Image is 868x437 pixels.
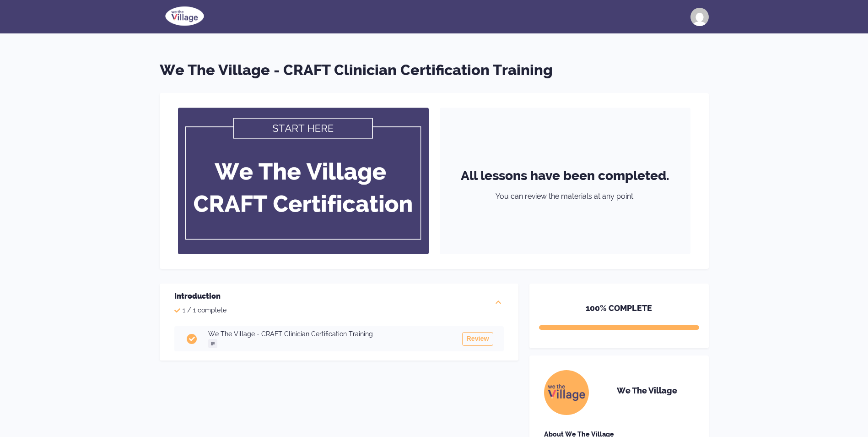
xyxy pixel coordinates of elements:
div: Introduction1 / 1 complete [160,284,518,322]
a: We The Village - CRAFT Clinician Certification Training [208,329,452,348]
h3: We The Village - CRAFT Clinician Certification Training [208,329,452,339]
h2: Introduction [174,291,226,302]
p: 1 / 1 complete [174,306,226,315]
h3: All lessons have been completed. [461,162,669,193]
h5: 100 % COMPLETE [539,302,699,325]
a: Review [451,332,493,346]
img: instructor avatar [543,370,589,416]
h1: We The Village - CRAFT Clinician Certification Training [160,59,709,82]
button: Review [462,332,493,346]
h4: You can review the materials at any point. [496,193,635,200]
img: course banner [178,108,429,254]
img: school logo [160,5,210,27]
h2: We The Village [600,387,694,395]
